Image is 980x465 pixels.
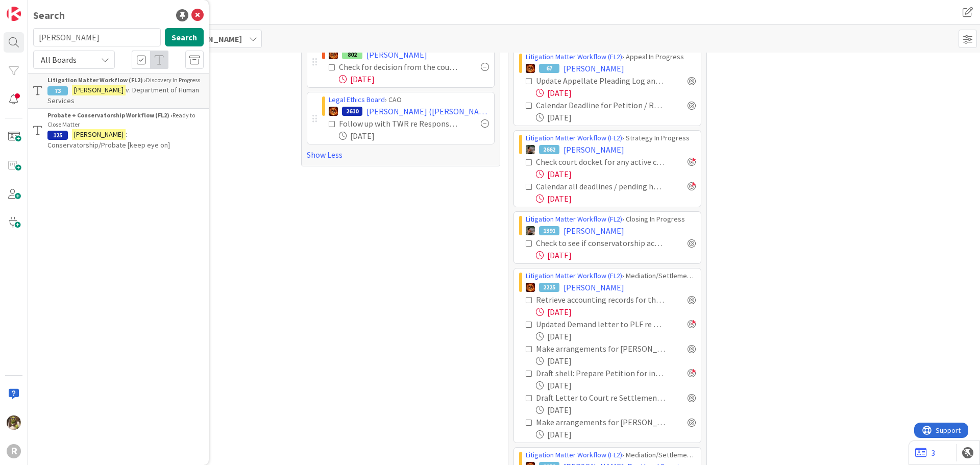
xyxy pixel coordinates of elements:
[526,271,696,281] div: › Mediation/Settlement in Progress
[33,8,65,23] div: Search
[7,415,21,430] img: DG
[536,342,665,355] div: Make arrangements for [PERSON_NAME] to have a place to stay in [GEOGRAPHIC_DATA] for Attorney fee...
[339,117,458,130] div: Follow up with TWR re Response letter
[536,87,696,99] div: [DATE]
[165,28,204,46] button: Search
[342,107,362,116] div: 2610
[526,450,696,460] div: › Mediation/Settlement in Progress
[536,428,696,440] div: [DATE]
[329,95,385,104] a: Legal Ethics Board
[41,55,77,65] span: All Boards
[915,447,935,459] a: 3
[28,73,209,109] a: Litigation Matter Workflow (FL2) ›Discovery In Progress73[PERSON_NAME]v. Department of Human Serv...
[7,444,21,458] div: R
[536,416,665,428] div: Make arrangements for [PERSON_NAME] to have a place to stay a head of trial on [DATE]
[536,192,696,205] div: [DATE]
[47,76,204,85] div: Discovery In Progress
[339,73,489,85] div: [DATE]
[536,379,696,391] div: [DATE]
[47,86,68,95] div: 73
[539,283,559,292] div: 2225
[539,64,559,73] div: 67
[536,249,696,261] div: [DATE]
[72,85,126,95] mark: [PERSON_NAME]
[563,62,624,75] span: [PERSON_NAME]
[526,283,535,292] img: TR
[536,99,665,111] div: Calendar Deadline for Petition / Response
[180,33,242,45] span: [PERSON_NAME]
[526,133,622,142] a: Litigation Matter Workflow (FL2)
[339,130,489,142] div: [DATE]
[539,226,559,235] div: 1391
[526,52,696,62] div: › Appeal In Progress
[47,76,146,84] b: Litigation Matter Workflow (FL2) ›
[526,214,696,225] div: › Closing In Progress
[72,129,126,140] mark: [PERSON_NAME]
[536,391,665,404] div: Draft Letter to Court re Settlement - attorney fees
[526,52,622,61] a: Litigation Matter Workflow (FL2)
[526,64,535,73] img: TR
[536,306,696,318] div: [DATE]
[536,237,665,249] div: Check to see if conservatorship accounting has been filed (checked 7/30)
[339,61,458,73] div: Check for decision from the court (checked 09/02)
[536,355,696,367] div: [DATE]
[366,105,489,117] span: [PERSON_NAME] ([PERSON_NAME])
[366,48,427,61] span: [PERSON_NAME]
[342,50,362,59] div: 802
[526,145,535,154] img: MW
[329,94,489,105] div: › CAO
[526,214,622,224] a: Litigation Matter Workflow (FL2)
[33,28,161,46] input: Search for title...
[536,168,696,180] div: [DATE]
[536,367,665,379] div: Draft shell: Prepare Petition for instructions asking that certain costs be allocated atty fees a...
[536,293,665,306] div: Retrieve accounting records for the trust / circulate to Trustee and Beneficiaries (see 9/2 email)
[563,281,624,293] span: [PERSON_NAME]
[526,226,535,235] img: MW
[329,107,338,116] img: TR
[7,7,21,21] img: Visit kanbanzone.com
[539,145,559,154] div: 2662
[563,143,624,156] span: [PERSON_NAME]
[47,111,173,119] b: Probate + Conservatorship Workflow (FL2) ›
[536,330,696,342] div: [DATE]
[47,131,68,140] div: 125
[526,271,622,280] a: Litigation Matter Workflow (FL2)
[536,75,665,87] div: Update Appellate Pleading Log and Calendar the Deadline
[536,404,696,416] div: [DATE]
[21,2,46,14] span: Support
[526,133,696,143] div: › Strategy In Progress
[28,109,209,153] a: Probate + Conservatorship Workflow (FL2) ›Ready to Close Matter125[PERSON_NAME]: Conservatorship/...
[307,149,495,161] a: Show Less
[536,318,665,330] div: Updated Demand letter to PLF re atty fees (see 9/2 email)
[329,50,338,59] img: TR
[47,111,204,129] div: Ready to Close Matter
[526,450,622,459] a: Litigation Matter Workflow (FL2)
[536,156,665,168] div: Check court docket for any active cases: Pull all existing documents and put in case pleading fol...
[536,180,665,192] div: Calendar all deadlines / pending hearings / etc. Update "Next Deadline" field on this card
[536,111,696,124] div: [DATE]
[563,225,624,237] span: [PERSON_NAME]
